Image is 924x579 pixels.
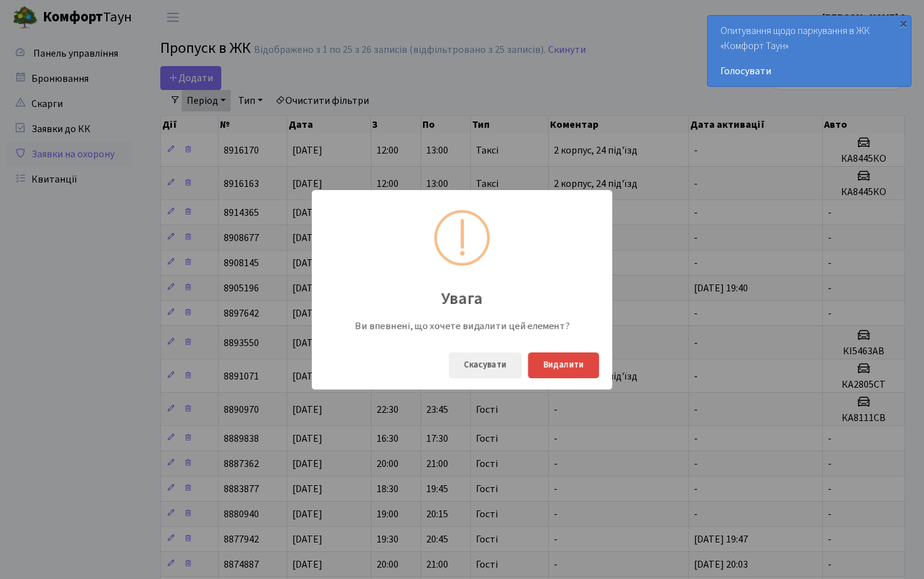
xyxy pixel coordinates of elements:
[897,17,910,30] div: ×
[708,16,911,86] div: Опитування щодо паркування в ЖК «Комфорт Таун»
[528,352,599,378] button: Видалити
[720,64,898,79] a: Голосувати
[449,352,522,378] button: Скасувати
[312,278,612,311] div: Увага
[349,319,575,333] div: Ви впевнені, що хочете видалити цей елемент?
